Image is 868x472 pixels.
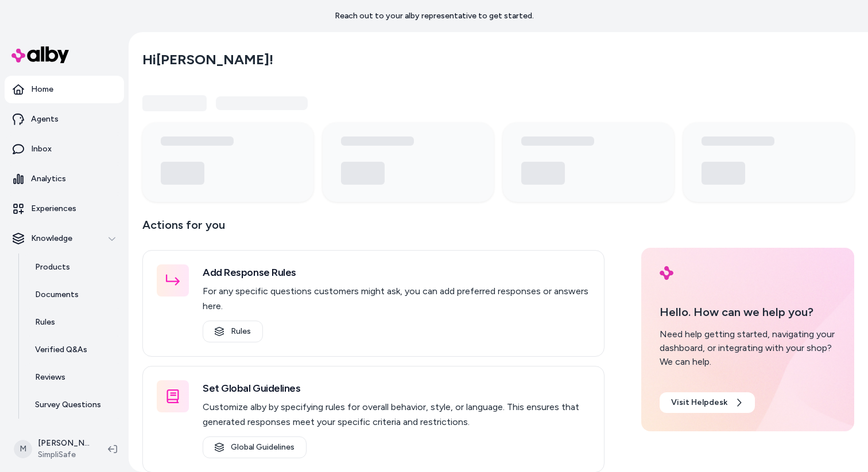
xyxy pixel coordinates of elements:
[24,281,124,309] a: Documents
[24,336,124,364] a: Verified Q&As
[5,135,124,163] a: Inbox
[35,372,65,383] p: Reviews
[31,173,66,185] p: Analytics
[142,51,273,68] h2: Hi [PERSON_NAME] !
[335,10,534,22] p: Reach out to your alby representative to get started.
[660,266,673,280] img: alby Logo
[203,436,307,458] a: Global Guidelines
[35,262,70,273] p: Products
[5,195,124,223] a: Experiences
[35,289,79,301] p: Documents
[35,317,55,328] p: Rules
[31,84,53,95] p: Home
[203,380,590,396] h3: Set Global Guidelines
[35,399,101,411] p: Survey Questions
[38,449,90,461] span: SimpliSafe
[203,400,590,430] p: Customize alby by specifying rules for overall behavior, style, or language. This ensures that ge...
[24,253,124,281] a: Products
[5,76,124,103] a: Home
[24,391,124,419] a: Survey Questions
[5,165,124,193] a: Analytics
[14,440,32,458] span: M
[7,431,99,467] button: M[PERSON_NAME]SimpliSafe
[5,225,124,252] button: Knowledge
[24,364,124,391] a: Reviews
[11,46,69,63] img: alby Logo
[203,264,590,280] h3: Add Response Rules
[142,216,604,243] p: Actions for you
[203,284,590,314] p: For any specific questions customers might ask, you can add preferred responses or answers here.
[35,344,87,356] p: Verified Q&As
[203,321,263,342] a: Rules
[660,303,836,321] p: Hello. How can we help you?
[31,143,52,155] p: Inbox
[660,392,755,413] a: Visit Helpdesk
[31,203,76,214] p: Experiences
[31,233,72,244] p: Knowledge
[5,106,124,133] a: Agents
[24,309,124,336] a: Rules
[31,114,59,125] p: Agents
[38,438,90,449] p: [PERSON_NAME]
[660,327,836,369] div: Need help getting started, navigating your dashboard, or integrating with your shop? We can help.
